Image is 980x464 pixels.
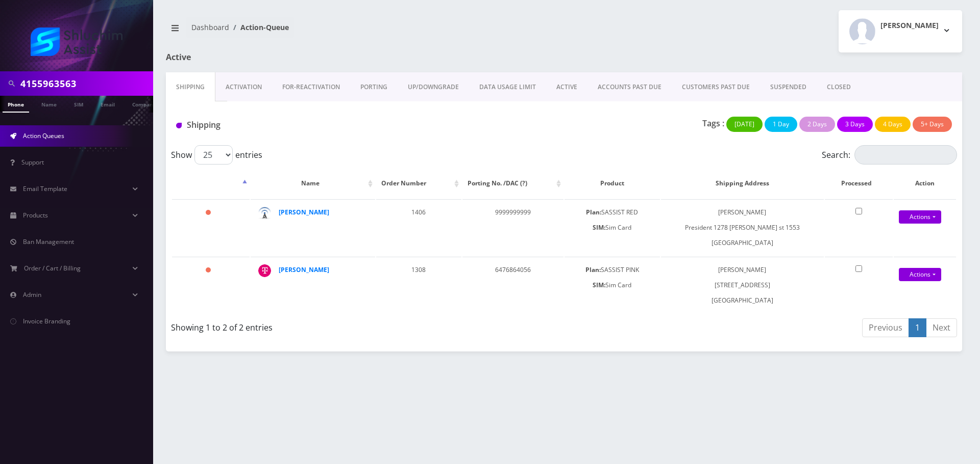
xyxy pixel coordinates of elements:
td: 1406 [376,199,461,256]
td: SASSIST RED Sim Card [565,199,660,256]
span: Products [23,211,48,220]
th: : activate to sort column descending [172,169,250,198]
a: SIM [69,96,88,112]
p: Tags : [702,117,724,129]
a: Phone [3,96,29,113]
th: Processed: activate to sort column ascending [825,169,893,198]
a: Email [95,96,120,112]
a: Name [36,96,62,112]
td: SASSIST PINK Sim Card [565,257,660,313]
a: SUSPENDED [760,72,817,102]
input: Search in Company [20,74,151,93]
select: Showentries [194,145,233,165]
th: Action [894,169,956,198]
th: Product [565,169,660,198]
td: 9999999999 [462,199,563,256]
button: 1 Day [765,117,797,132]
a: UP/DOWNGRADE [398,72,469,102]
a: Actions [899,210,941,224]
td: 6476864056 [462,257,563,313]
b: SIM: [593,281,605,289]
input: Search: [854,145,957,165]
span: Ban Management [23,237,74,246]
a: Activation [215,72,272,102]
span: Action Queues [23,131,64,140]
span: Invoice Branding [23,317,70,325]
button: 3 Days [837,117,873,132]
a: Shipping [166,72,215,102]
img: Shluchim Assist [31,28,122,56]
button: 5+ Days [913,117,952,132]
a: Previous [862,318,909,337]
a: Dashboard [191,22,229,32]
span: Email Template [23,184,67,193]
th: Shipping Address [661,169,824,198]
button: [PERSON_NAME] [839,10,962,52]
a: ACCOUNTS PAST DUE [587,72,672,102]
span: Admin [23,290,41,299]
label: Show entries [171,145,262,165]
th: Order Number: activate to sort column ascending [376,169,461,198]
a: [PERSON_NAME] [279,208,329,216]
button: 4 Days [875,117,911,132]
a: ACTIVE [546,72,587,102]
b: Plan: [586,208,601,216]
div: Showing 1 to 2 of 2 entries [171,317,556,334]
th: Name: activate to sort column ascending [251,169,375,198]
b: Plan: [585,265,601,274]
h1: Active [166,52,421,62]
h1: Shipping [176,120,425,130]
a: PORTING [350,72,398,102]
a: CUSTOMERS PAST DUE [672,72,760,102]
a: Next [926,318,957,337]
a: [PERSON_NAME] [279,265,329,274]
h2: [PERSON_NAME] [880,21,939,30]
a: Actions [899,268,941,281]
th: Porting No. /DAC (?): activate to sort column ascending [462,169,563,198]
td: [PERSON_NAME] President 1278 [PERSON_NAME] st 1553 [GEOGRAPHIC_DATA] [661,199,824,256]
button: [DATE] [726,117,763,132]
label: Search: [822,145,957,165]
nav: breadcrumb [166,17,556,46]
img: Shipping [176,123,182,128]
li: Action-Queue [229,22,289,33]
button: 2 Days [799,117,835,132]
b: SIM: [593,223,605,232]
a: CLOSED [817,72,861,102]
span: Order / Cart / Billing [24,264,81,272]
a: Company [127,96,161,112]
td: [PERSON_NAME] [STREET_ADDRESS] [GEOGRAPHIC_DATA] [661,257,824,313]
span: Support [21,158,44,167]
a: FOR-REActivation [272,72,350,102]
td: 1308 [376,257,461,313]
a: 1 [909,318,926,337]
a: DATA USAGE LIMIT [469,72,546,102]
